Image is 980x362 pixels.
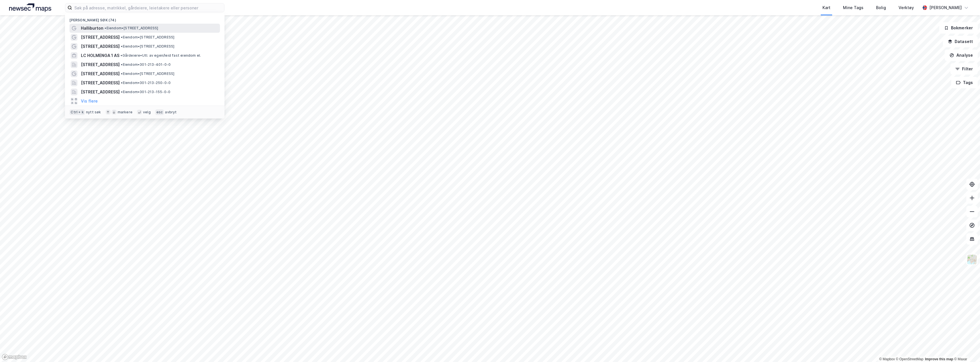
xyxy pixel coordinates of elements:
span: LC HOLMENGA 1 AS [81,52,119,59]
span: Halliburton [81,25,103,32]
button: Vis flere [81,98,98,105]
div: markere [118,110,132,114]
span: Eiendom • 301-213-401-0-0 [121,62,171,67]
span: [STREET_ADDRESS] [81,34,120,41]
div: Bolig [876,4,886,11]
div: Mine Tags [843,4,863,11]
span: Eiendom • [STREET_ADDRESS] [105,26,158,30]
span: • [121,44,122,48]
span: • [121,35,122,39]
div: Ctrl + k [70,109,85,115]
a: Improve this map [925,357,953,361]
span: Eiendom • [STREET_ADDRESS] [121,71,174,76]
a: OpenStreetMap [896,357,924,361]
div: Kontrollprogram for chat [952,335,980,362]
span: [STREET_ADDRESS] [81,70,120,77]
button: Filter [950,63,978,75]
div: velg [143,110,151,114]
span: [STREET_ADDRESS] [81,79,120,86]
span: • [121,53,122,58]
div: [PERSON_NAME] [929,4,962,11]
span: Eiendom • [STREET_ADDRESS] [121,44,174,49]
a: Mapbox homepage [2,354,27,360]
button: Datasett [943,36,978,47]
input: Søk på adresse, matrikkel, gårdeiere, leietakere eller personer [72,3,224,12]
span: • [105,26,106,30]
span: Gårdeiere • Utl. av egen/leid fast eiendom el. [121,53,201,58]
img: logo.a4113a55bc3d86da70a041830d287a7e.svg [9,3,51,12]
span: • [121,90,122,94]
span: Eiendom • 301-213-250-0-0 [121,81,171,85]
a: Mapbox [879,357,895,361]
div: esc [155,109,164,115]
img: Z [967,254,977,265]
span: • [121,81,122,85]
div: Verktøy [899,4,914,11]
div: nytt søk [86,110,101,114]
iframe: Chat Widget [952,335,980,362]
button: Tags [951,77,978,88]
span: • [121,62,122,67]
span: Eiendom • [STREET_ADDRESS] [121,35,174,40]
div: [PERSON_NAME] søk (74) [65,13,224,24]
span: • [121,71,122,76]
span: [STREET_ADDRESS] [81,89,120,95]
div: Kart [822,4,830,11]
div: avbryt [165,110,177,114]
button: Bokmerker [939,22,978,34]
span: Eiendom • 301-213-155-0-0 [121,90,170,94]
span: [STREET_ADDRESS] [81,43,120,50]
span: [STREET_ADDRESS] [81,61,120,68]
button: Analyse [945,50,978,61]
